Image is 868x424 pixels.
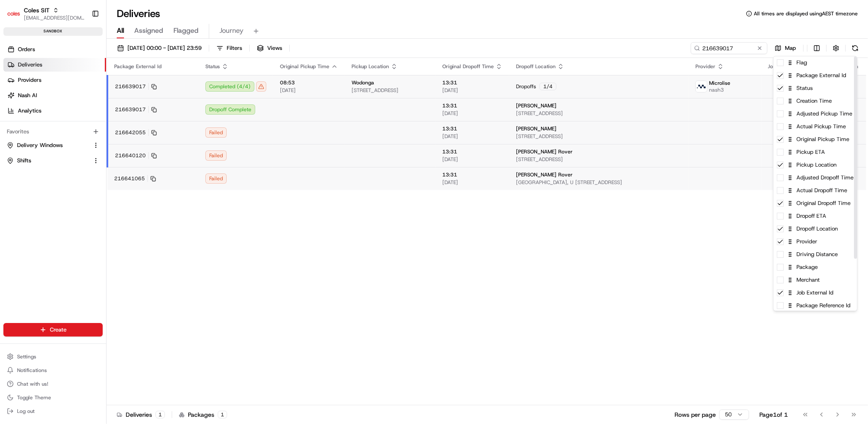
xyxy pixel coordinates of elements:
[773,197,857,210] div: Original Dropoff Time
[9,9,26,26] img: Nash
[773,107,857,120] div: Adjusted Pickup Time
[773,56,857,69] div: Flag
[773,274,857,286] div: Merchant
[773,159,857,171] div: Pickup Location
[773,261,857,274] div: Package
[773,82,857,95] div: Status
[9,81,24,97] img: 1736555255976-a54dd68f-1ca7-489b-9aae-adbdc363a1c4
[9,124,15,131] div: 📗
[773,248,857,261] div: Driving Distance
[5,120,69,136] a: 📗Knowledge Base
[773,184,857,197] div: Actual Dropoff Time
[29,90,108,97] div: We're available if you need us!
[69,120,140,136] a: 💻API Documentation
[22,55,141,64] input: Clear
[81,124,137,132] span: API Documentation
[773,299,857,312] div: Package Reference Id
[773,146,857,159] div: Pickup ETA
[773,95,857,107] div: Creation Time
[773,210,857,222] div: Dropoff ETA
[60,144,103,151] a: Powered byPylon
[773,69,857,82] div: Package External Id
[773,171,857,184] div: Adjusted Dropoff Time
[17,124,65,132] span: Knowledge Base
[773,222,857,235] div: Dropoff Location
[773,133,857,146] div: Original Pickup Time
[773,120,857,133] div: Actual Pickup Time
[773,286,857,299] div: Job External Id
[29,81,140,90] div: Start new chat
[9,34,155,48] p: Welcome 👋
[85,144,103,151] span: Pylon
[145,84,155,94] button: Start new chat
[72,124,79,131] div: 💻
[773,235,857,248] div: Provider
